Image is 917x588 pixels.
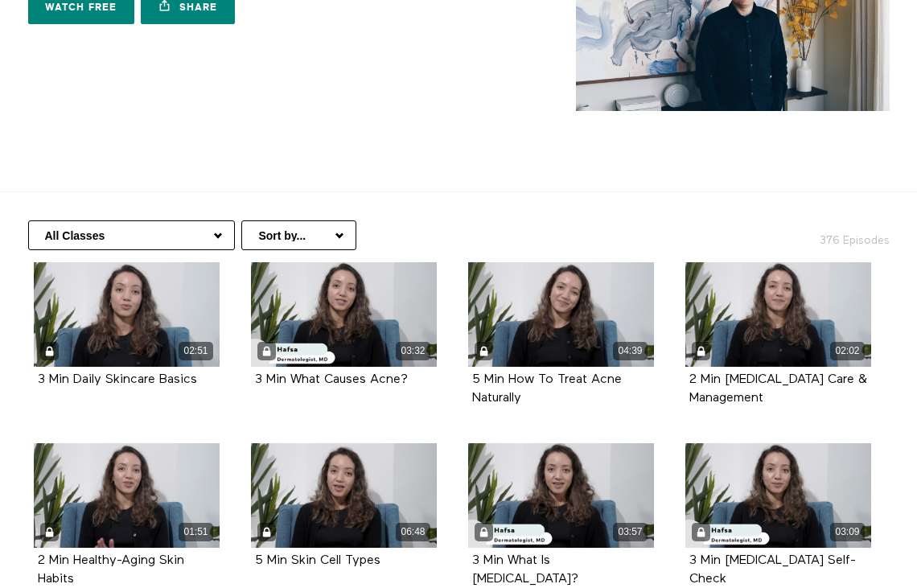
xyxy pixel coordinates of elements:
[830,342,865,360] div: 02:02
[689,554,856,586] strong: 3 Min Skin Cancer Self-Check
[251,443,437,548] a: 5 Min Skin Cell Types 06:48
[830,523,865,541] div: 03:09
[613,342,648,360] div: 04:39
[689,373,867,404] a: 2 Min [MEDICAL_DATA] Care & Management
[255,554,380,567] strong: 5 Min Skin Cell Types
[255,373,408,386] strong: 3 Min What Causes Acne?
[38,373,197,385] a: 3 Min Daily Skincare Basics
[179,523,213,541] div: 01:51
[179,342,213,360] div: 02:51
[685,443,871,548] a: 3 Min Skin Cancer Self-Check 03:09
[38,373,197,386] strong: 3 Min Daily Skincare Basics
[743,220,898,249] h2: 376 Episodes
[613,523,648,541] div: 03:57
[685,262,871,367] a: 2 Min Eczema Care & Management 02:02
[472,554,578,585] a: 3 Min What Is [MEDICAL_DATA]?
[255,554,380,566] a: 5 Min Skin Cell Types
[396,523,430,541] div: 06:48
[251,262,437,367] a: 3 Min What Causes Acne? 03:32
[689,554,856,585] a: 3 Min [MEDICAL_DATA] Self-Check
[34,262,220,367] a: 3 Min Daily Skincare Basics 02:51
[255,373,408,385] a: 3 Min What Causes Acne?
[472,373,622,405] strong: 5 Min How To Treat Acne Naturally
[468,262,654,367] a: 5 Min How To Treat Acne Naturally 04:39
[38,554,184,586] strong: 2 Min Healthy-Aging Skin Habits
[472,554,578,586] strong: 3 Min What Is Skin Cancer?
[38,554,184,585] a: 2 Min Healthy-Aging Skin Habits
[396,342,430,360] div: 03:32
[472,373,622,404] a: 5 Min How To Treat Acne Naturally
[468,443,654,548] a: 3 Min What Is Skin Cancer? 03:57
[34,443,220,548] a: 2 Min Healthy-Aging Skin Habits 01:51
[689,373,867,405] strong: 2 Min Eczema Care & Management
